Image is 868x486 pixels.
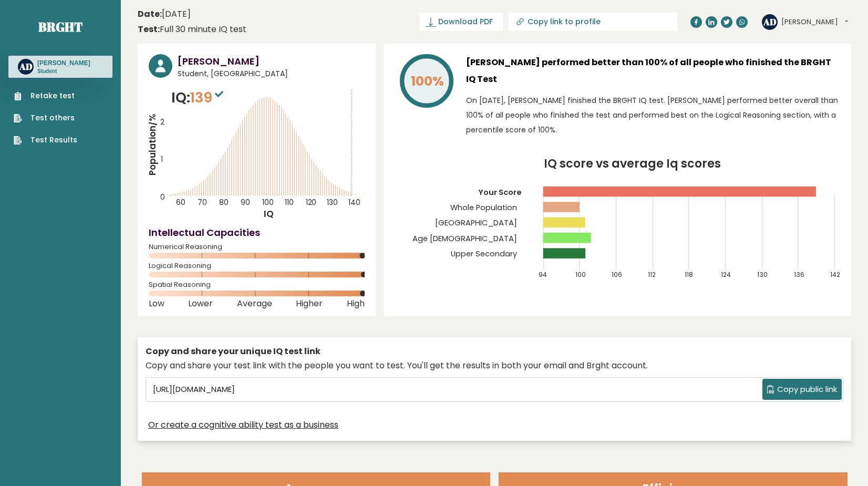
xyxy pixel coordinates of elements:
b: Test: [138,23,160,35]
tspan: 1 [161,154,163,164]
tspan: 140 [349,197,361,208]
tspan: 110 [285,197,294,208]
tspan: 100 [575,270,585,279]
h3: [PERSON_NAME] [178,54,365,68]
tspan: 124 [721,270,731,279]
tspan: 94 [539,270,547,279]
tspan: Upper Secondary [451,249,518,259]
tspan: 100 [262,197,274,208]
tspan: 60 [176,197,185,208]
tspan: IQ [264,208,274,220]
span: 139 [190,88,226,107]
p: On [DATE], [PERSON_NAME] finished the BRGHT IQ test. [PERSON_NAME] performed better overall than ... [466,93,840,137]
span: Numerical Reasoning [149,245,365,249]
div: Copy and share your test link with the people you want to test. You'll get the results in both yo... [146,359,843,372]
tspan: 136 [794,270,804,279]
h4: Intellectual Capacities [149,225,365,240]
tspan: 0 [160,192,165,202]
span: Download PDF [438,16,493,27]
tspan: 70 [198,197,207,208]
text: AD [19,60,33,73]
tspan: IQ score vs average Iq scores [544,156,721,172]
a: Download PDF [419,13,503,31]
a: Test others [14,112,77,123]
tspan: 2 [160,117,164,127]
a: Test Results [14,135,77,146]
tspan: [GEOGRAPHIC_DATA] [435,218,517,229]
span: Student, [GEOGRAPHIC_DATA] [178,68,365,79]
tspan: 80 [219,197,229,208]
span: Low [149,302,164,306]
a: Retake test [14,90,77,101]
p: Student [37,68,90,75]
tspan: Population/% [146,114,159,175]
tspan: 106 [612,270,622,279]
span: Copy public link [777,384,837,396]
tspan: 120 [306,197,317,208]
tspan: 130 [327,197,338,208]
tspan: 90 [241,197,250,208]
time: [DATE] [138,8,191,20]
span: Spatial Reasoning [149,283,365,287]
a: Brght [38,18,82,35]
h3: [PERSON_NAME] performed better than 100% of all people who finished the BRGHT IQ Test [466,54,840,88]
button: Copy public link [762,379,842,400]
tspan: 142 [830,270,840,279]
div: Full 30 minute IQ test [138,23,246,36]
text: AD [763,15,777,27]
span: Logical Reasoning [149,264,365,268]
tspan: Age [DEMOGRAPHIC_DATA] [412,233,517,244]
b: Date: [138,8,162,20]
p: IQ: [171,87,226,108]
div: Copy and share your unique IQ test link [146,345,843,358]
button: [PERSON_NAME] [781,17,848,27]
tspan: 112 [648,270,656,279]
a: Or create a cognitive ability test as a business [148,419,338,431]
h3: [PERSON_NAME] [37,59,90,67]
tspan: 100% [411,72,444,90]
span: High [347,302,365,306]
tspan: Whole Population [450,202,517,213]
span: Lower [188,302,213,306]
span: Average [237,302,272,306]
tspan: 118 [684,270,693,279]
tspan: 130 [757,270,768,279]
tspan: Your Score [478,187,522,198]
span: Higher [296,302,323,306]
